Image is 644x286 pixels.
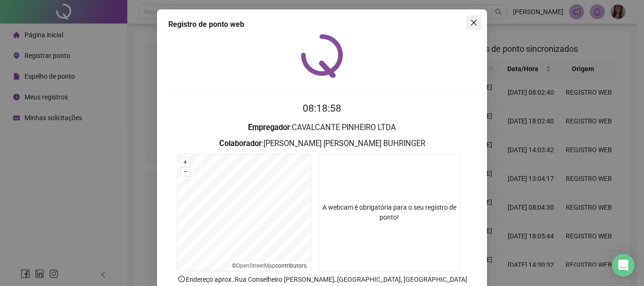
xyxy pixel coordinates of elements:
[612,254,635,277] div: Open Intercom Messenger
[248,123,290,132] strong: Empregador
[303,103,341,114] time: 08:18:58
[168,122,476,134] h3: : CAVALCANTE PINHEIRO LTDA
[168,138,476,150] h3: : [PERSON_NAME] [PERSON_NAME] BUHRINGER
[219,139,262,148] strong: Colaborador
[232,262,308,269] li: © contributors.
[466,15,481,30] button: Close
[168,19,476,30] div: Registro de ponto web
[168,274,476,285] p: Endereço aprox. : Rua Conselheiro [PERSON_NAME], [GEOGRAPHIC_DATA], [GEOGRAPHIC_DATA]
[236,262,275,269] a: OpenStreetMap
[177,275,186,283] span: info-circle
[470,19,478,26] span: close
[181,167,190,176] button: –
[319,154,460,271] div: A webcam é obrigatória para o seu registro de ponto!
[301,34,343,78] img: QRPoint
[181,158,190,167] button: +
